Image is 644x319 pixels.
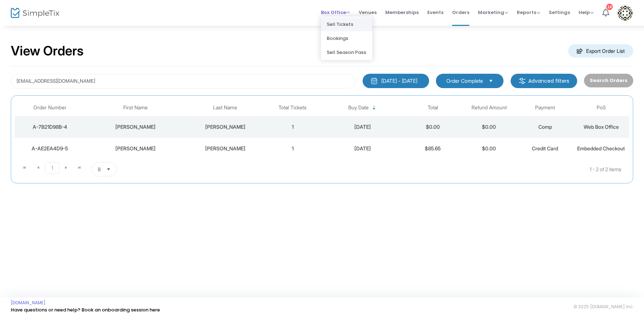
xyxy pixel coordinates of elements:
[363,74,429,88] button: [DATE] - [DATE]
[321,17,372,31] li: Sell Tickets
[452,3,469,22] span: Orders
[359,3,377,22] span: Venues
[549,3,570,22] span: Settings
[446,77,483,85] span: Order Complete
[486,77,496,85] button: Select
[213,105,237,111] span: Last Name
[264,116,321,138] td: 1
[568,44,633,58] m-button: Export Order List
[17,145,83,152] div: A-AE2EA4D9-5
[103,163,114,176] button: Select
[33,105,66,111] span: Order Number
[519,77,526,85] img: filter
[371,77,378,85] img: monthly
[11,306,160,313] a: Have questions or need help? Book an onboarding session here
[87,145,184,152] div: David
[321,9,350,16] span: Box Office
[371,105,377,111] span: Sortable
[405,99,461,116] th: Total
[123,105,148,111] span: First Name
[597,105,606,111] span: PoS
[11,43,84,59] h2: View Orders
[517,9,540,16] span: Reports
[532,145,558,151] span: Credit Card
[461,138,517,159] td: $0.00
[535,105,555,111] span: Payment
[264,99,321,116] th: Total Tickets
[405,116,461,138] td: $0.00
[11,300,46,306] a: [DOMAIN_NAME]
[427,3,443,22] span: Events
[188,145,263,152] div: Borboa
[11,74,355,88] input: Search by name, email, phone, order number, ip address, or last 4 digits of card
[574,304,633,310] span: © 2025 [DOMAIN_NAME] Inc.
[381,77,417,85] div: [DATE] - [DATE]
[461,116,517,138] td: $0.00
[98,166,101,173] span: 8
[579,9,594,16] span: Help
[321,45,372,59] li: Sell Season Pass
[322,123,403,131] div: 8/12/2025
[405,138,461,159] td: $85.65
[15,99,629,159] div: Data table
[87,123,184,131] div: David
[188,162,621,177] kendo-pager-info: 1 - 2 of 2 items
[584,124,619,130] span: Web Box Office
[385,3,419,22] span: Memberships
[461,99,517,116] th: Refund Amount
[45,162,59,174] span: Page 1
[606,4,613,10] div: 14
[321,31,372,45] li: Bookings
[577,145,625,151] span: Embedded Checkout
[511,74,577,88] m-button: Advanced filters
[348,105,369,111] span: Buy Date
[188,123,263,131] div: Borboa
[17,123,83,131] div: A-7B21D98B-4
[322,145,403,152] div: 3/29/2025
[538,124,552,130] span: Comp
[264,138,321,159] td: 1
[478,9,508,16] span: Marketing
